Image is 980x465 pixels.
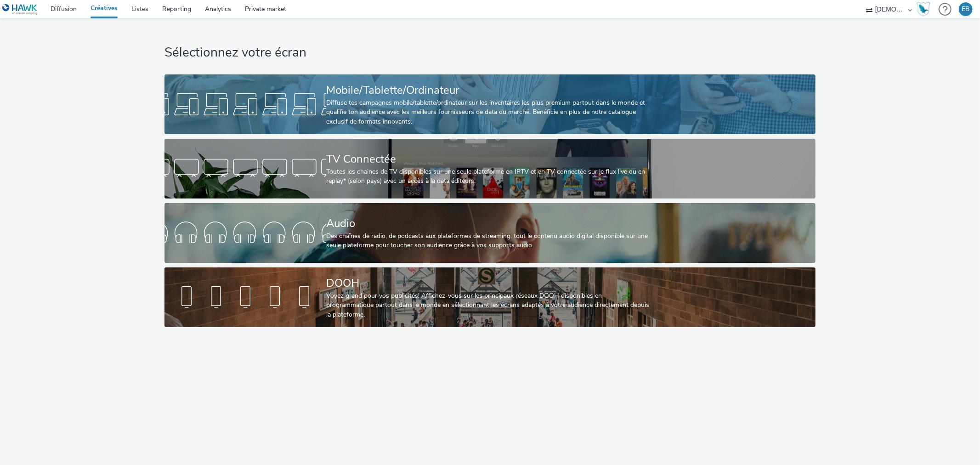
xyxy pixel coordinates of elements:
a: TV ConnectéeToutes les chaines de TV disponibles sur une seule plateforme en IPTV et en TV connec... [164,139,816,198]
img: undefined Logo [2,4,38,15]
div: Toutes les chaines de TV disponibles sur une seule plateforme en IPTV et en TV connectée sur le f... [326,167,650,186]
h1: Sélectionnez votre écran [164,44,816,62]
div: Audio [326,215,650,232]
a: DOOHVoyez grand pour vos publicités! Affichez-vous sur les principaux réseaux DOOH disponibles en... [164,267,816,327]
img: Hawk Academy [917,2,930,17]
div: Voyez grand pour vos publicités! Affichez-vous sur les principaux réseaux DOOH disponibles en pro... [326,291,650,319]
div: Mobile/Tablette/Ordinateur [326,82,650,98]
a: AudioDes chaînes de radio, de podcasts aux plateformes de streaming: tout le contenu audio digita... [164,203,816,263]
a: Mobile/Tablette/OrdinateurDiffuse tes campagnes mobile/tablette/ordinateur sur les inventaires le... [164,74,816,134]
a: Hawk Academy [917,2,934,17]
div: EB [962,2,970,16]
div: Des chaînes de radio, de podcasts aux plateformes de streaming: tout le contenu audio digital dis... [326,232,650,250]
div: TV Connectée [326,151,650,167]
div: Diffuse tes campagnes mobile/tablette/ordinateur sur les inventaires les plus premium partout dan... [326,98,650,126]
div: DOOH [326,275,650,291]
